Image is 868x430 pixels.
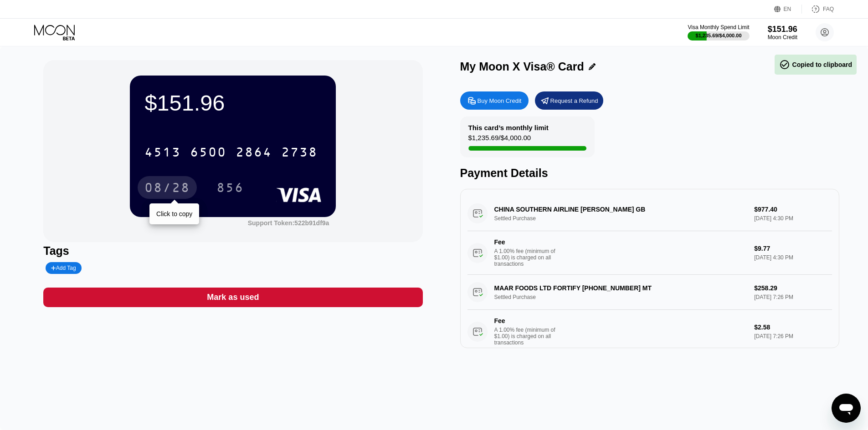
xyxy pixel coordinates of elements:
div: Moon Credit [768,34,797,40]
div: Mark as used [43,288,422,307]
div: 08/28 [138,176,197,199]
div: FeeA 1.00% fee (minimum of $1.00) is charged on all transactions$9.77[DATE] 4:30 PM [467,231,832,275]
div: 856 [216,182,244,196]
div: $1,235.69 / $4,000.00 [468,134,531,146]
div: [DATE] 7:26 PM [754,333,832,339]
div: Add Tag [51,265,76,271]
div: Fee [494,238,558,246]
div: $9.77 [754,245,832,252]
div: 4513 [144,146,181,161]
div: Copied to clipboard [779,59,852,70]
div: Add Tag [46,262,81,274]
div: $151.96 [768,25,797,34]
div: A 1.00% fee (minimum of $1.00) is charged on all transactions [494,327,563,346]
div: Request a Refund [550,97,598,105]
div: Click to copy [156,210,192,218]
div: Request a Refund [535,91,603,110]
div: EN [774,5,802,14]
iframe: Bouton de lancement de la fenêtre de messagerie [832,394,861,423]
div: Buy Moon Credit [460,91,529,110]
div: $1,235.69 / $4,000.00 [696,33,742,38]
div: Buy Moon Credit [478,97,522,105]
div: 2738 [281,146,318,161]
div: 4513650028642738 [139,141,323,163]
div: Visa Monthly Spend Limit$1,235.69/$4,000.00 [688,24,749,40]
div: A 1.00% fee (minimum of $1.00) is charged on all transactions [494,248,563,267]
div: FAQ [823,6,834,12]
span:  [779,59,790,70]
div: 2864 [236,146,272,161]
div: FAQ [802,5,834,14]
div: This card’s monthly limit [468,124,549,132]
div: Support Token: 522b91df9a [248,219,329,227]
div: Payment Details [460,167,839,180]
div: My Moon X Visa® Card [460,60,584,73]
div: Support Token:522b91df9a [248,219,329,227]
div: FeeA 1.00% fee (minimum of $1.00) is charged on all transactions$2.58[DATE] 7:26 PM [467,310,832,354]
div: Visa Monthly Spend Limit [688,24,749,30]
div: $151.96 [144,90,321,116]
div: $2.58 [754,324,832,331]
div: 08/28 [144,182,190,196]
div: EN [784,6,791,12]
div: $151.96Moon Credit [768,25,797,40]
div: Fee [494,317,558,324]
div: [DATE] 4:30 PM [754,254,832,261]
div: 856 [210,176,251,199]
div: 6500 [190,146,226,161]
div: Tags [43,244,422,258]
div: Mark as used [207,292,259,303]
